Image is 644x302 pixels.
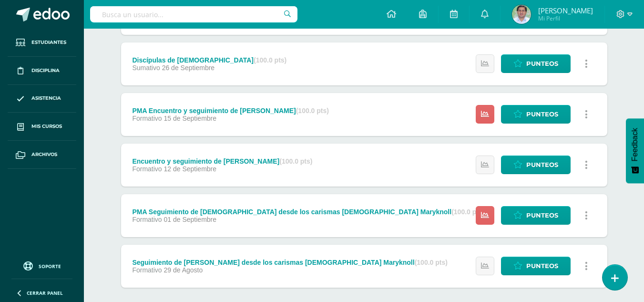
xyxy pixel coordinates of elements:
div: Discípulas de [DEMOGRAPHIC_DATA] [132,56,286,64]
div: Encuentro y seguimiento de [PERSON_NAME] [132,157,312,165]
strong: (100.0 pts) [451,208,484,216]
span: Punteos [526,55,558,73]
a: Soporte [11,259,72,272]
span: 15 de Septiembre [164,115,217,122]
strong: (100.0 pts) [254,56,286,64]
span: Punteos [526,105,558,123]
span: Asistencia [31,94,61,102]
a: Estudiantes [8,29,76,57]
div: Seguimiento de [PERSON_NAME] desde los carismas [DEMOGRAPHIC_DATA] Maryknoll [132,259,448,266]
span: Punteos [526,156,558,174]
div: PMA Seguimiento de [DEMOGRAPHIC_DATA] desde los carismas [DEMOGRAPHIC_DATA] Maryknoll [132,208,484,216]
img: 083b1af04f9fe0918e6b283010923b5f.png [512,5,531,24]
a: Disciplina [8,57,76,85]
span: Estudiantes [31,39,66,46]
span: Formativo [132,266,162,274]
span: Formativo [132,115,162,122]
span: Mis cursos [31,123,62,130]
span: Formativo [132,165,162,173]
a: Asistencia [8,85,76,113]
span: Sumativo [132,64,160,72]
span: Punteos [526,207,558,224]
a: Punteos [501,54,571,73]
a: Punteos [501,105,571,124]
input: Busca un usuario... [90,6,297,22]
span: Formativo [132,216,162,223]
div: PMA Encuentro y seguimiento de [PERSON_NAME] [132,107,329,115]
strong: (100.0 pts) [279,157,312,165]
span: 12 de Septiembre [164,165,217,173]
span: 26 de Septiembre [162,64,215,72]
a: Mis cursos [8,113,76,141]
button: Feedback - Mostrar encuesta [626,118,644,183]
span: Archivos [31,151,57,158]
a: Punteos [501,257,571,275]
span: Mi Perfil [538,14,593,22]
strong: (100.0 pts) [296,107,329,115]
span: [PERSON_NAME] [538,6,593,15]
span: Punteos [526,257,558,275]
a: Punteos [501,156,571,174]
span: Feedback [631,128,639,161]
span: Disciplina [31,67,60,74]
span: Cerrar panel [27,290,63,296]
span: Soporte [39,263,61,270]
span: 29 de Agosto [164,266,203,274]
a: Archivos [8,141,76,169]
span: 01 de Septiembre [164,216,217,223]
a: Punteos [501,206,571,225]
strong: (100.0 pts) [415,259,448,266]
